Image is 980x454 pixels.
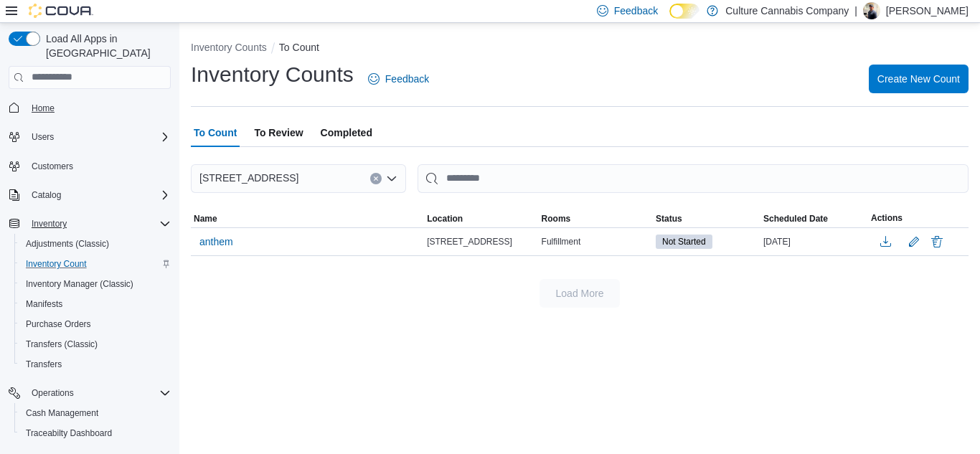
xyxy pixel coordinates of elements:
[3,98,176,118] button: Home
[20,316,171,333] span: Purchase Orders
[3,127,176,147] button: Users
[321,118,372,147] span: Completed
[20,336,103,353] a: Transfers (Classic)
[26,186,67,204] button: Catalog
[20,295,171,313] span: Manifests
[14,254,176,274] button: Inventory Count
[14,234,176,254] button: Adjustments (Classic)
[26,384,80,402] button: Operations
[385,72,429,86] span: Feedback
[26,298,62,310] span: Manifests
[20,405,104,422] a: Cash Management
[656,213,682,224] span: Status
[14,423,176,443] button: Traceabilty Dashboard
[26,238,109,250] span: Adjustments (Classic)
[20,356,171,373] span: Transfers
[191,60,354,89] h1: Inventory Counts
[20,356,67,373] a: Transfers
[40,32,171,60] span: Load All Apps in [GEOGRAPHIC_DATA]
[386,173,397,184] button: Open list of options
[191,42,267,53] button: Inventory Counts
[26,318,91,330] span: Purchase Orders
[26,339,98,350] span: Transfers (Classic)
[14,274,176,294] button: Inventory Manager (Classic)
[32,387,74,399] span: Operations
[26,215,171,232] span: Inventory
[254,118,303,147] span: To Review
[362,65,435,93] a: Feedback
[3,156,176,176] button: Customers
[26,186,171,204] span: Catalog
[418,164,969,193] input: This is a search bar. After typing your query, hit enter to filter the results lower in the page.
[279,42,319,53] button: To Count
[26,258,87,270] span: Inventory Count
[20,235,115,252] a: Adjustments (Classic)
[928,233,946,250] button: Delete
[20,336,171,353] span: Transfers (Classic)
[20,425,118,442] a: Traceabilty Dashboard
[760,210,868,227] button: Scheduled Date
[32,218,67,230] span: Inventory
[26,215,72,232] button: Inventory
[3,383,176,403] button: Operations
[29,4,93,18] img: Cova
[20,255,93,273] a: Inventory Count
[3,214,176,234] button: Inventory
[662,235,706,248] span: Not Started
[26,427,112,439] span: Traceabilty Dashboard
[14,354,176,374] button: Transfers
[763,213,828,224] span: Scheduled Date
[424,210,538,227] button: Location
[854,2,857,19] p: |
[542,213,571,224] span: Rooms
[905,231,923,252] button: Edit count details
[877,72,960,86] span: Create New Count
[614,4,658,18] span: Feedback
[26,158,79,175] a: Customers
[427,236,512,247] span: [STREET_ADDRESS]
[20,425,171,442] span: Traceabilty Dashboard
[14,314,176,334] button: Purchase Orders
[194,231,239,252] button: anthem
[199,169,298,186] span: [STREET_ADDRESS]
[191,40,969,57] nav: An example of EuiBreadcrumbs
[869,65,969,93] button: Create New Count
[370,173,382,184] button: Clear input
[20,295,68,313] a: Manifests
[656,235,712,249] span: Not Started
[32,131,54,143] span: Users
[26,128,60,146] button: Users
[26,99,171,117] span: Home
[539,210,653,227] button: Rooms
[26,407,98,419] span: Cash Management
[20,275,171,293] span: Inventory Manager (Classic)
[26,100,60,117] a: Home
[871,212,903,224] span: Actions
[26,384,171,402] span: Operations
[20,405,171,422] span: Cash Management
[199,235,233,249] span: anthem
[20,235,171,252] span: Adjustments (Classic)
[886,2,969,19] p: [PERSON_NAME]
[14,294,176,314] button: Manifests
[556,286,604,301] span: Load More
[725,2,849,19] p: Culture Cannabis Company
[20,255,171,273] span: Inventory Count
[669,19,670,19] span: Dark Mode
[539,233,653,250] div: Fulfillment
[540,279,620,308] button: Load More
[14,403,176,423] button: Cash Management
[26,359,62,370] span: Transfers
[191,210,424,227] button: Name
[20,275,139,293] a: Inventory Manager (Classic)
[26,278,133,290] span: Inventory Manager (Classic)
[3,185,176,205] button: Catalog
[26,157,171,175] span: Customers
[760,233,868,250] div: [DATE]
[863,2,880,19] div: Chad Denson
[194,118,237,147] span: To Count
[26,128,171,146] span: Users
[32,161,73,172] span: Customers
[669,4,699,19] input: Dark Mode
[32,103,55,114] span: Home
